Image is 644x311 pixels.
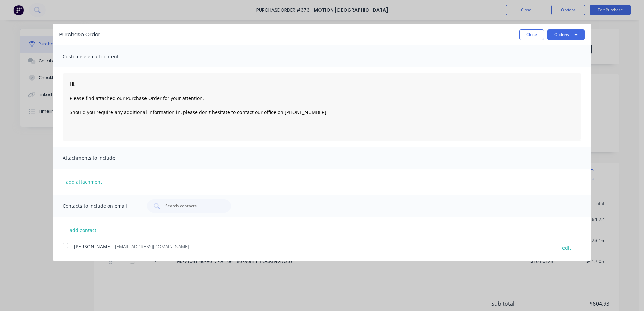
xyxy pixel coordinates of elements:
[558,243,575,252] button: edit
[59,31,100,39] div: Purchase Order
[63,225,103,235] button: add contact
[519,29,544,40] button: Close
[112,243,189,250] span: - [EMAIL_ADDRESS][DOMAIN_NAME]
[63,201,137,211] span: Contacts to include on email
[63,52,137,61] span: Customise email content
[547,29,585,40] button: Options
[63,153,137,163] span: Attachments to include
[74,243,112,250] span: [PERSON_NAME]
[63,73,581,141] textarea: Hi, Please find attached our Purchase Order for your attention. Should you require any additional...
[63,177,105,187] button: add attachment
[165,203,221,209] input: Search contacts...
